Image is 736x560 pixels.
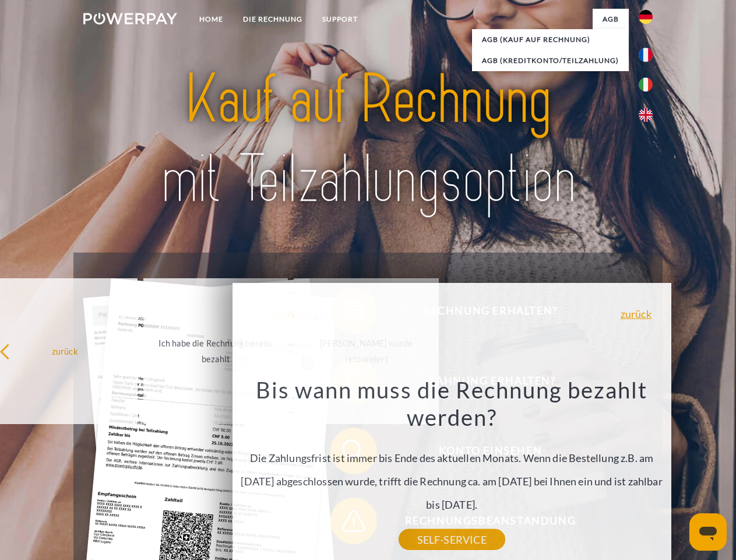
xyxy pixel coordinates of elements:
img: fr [639,48,653,62]
div: Ich habe die Rechnung bereits bezahlt [150,335,281,367]
img: logo-powerpay-white.svg [83,13,177,24]
a: agb [593,9,629,30]
img: title-powerpay_de.svg [111,56,625,223]
div: Die Zahlungsfrist ist immer bis Ende des aktuellen Monats. Wenn die Bestellung z.B. am [DATE] abg... [239,376,664,540]
img: de [639,10,653,24]
a: AGB (Kreditkonto/Teilzahlung) [472,50,629,71]
a: DIE RECHNUNG [233,9,312,30]
a: Home [189,9,233,30]
iframe: Schaltfläche zum Öffnen des Messaging-Fensters [689,513,727,551]
h3: Bis wann muss die Rechnung bezahlt werden? [239,376,664,432]
a: SUPPORT [312,9,368,30]
a: zurück [621,309,652,319]
img: it [639,78,653,92]
img: en [639,108,653,122]
a: AGB (Kauf auf Rechnung) [472,29,629,50]
a: SELF-SERVICE [399,529,505,550]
